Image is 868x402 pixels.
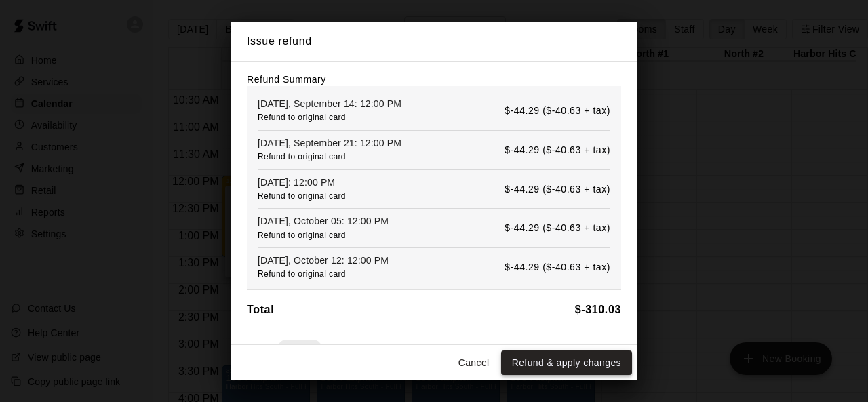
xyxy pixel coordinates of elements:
p: $-44.29 ($-40.63 + tax) [505,221,610,235]
button: Refund & apply changes [501,350,632,376]
span: Refund to original card [258,113,346,122]
label: Notes [247,342,273,353]
label: Refund Summary [247,74,326,85]
p: [DATE], September 14: 12:00 PM [258,97,401,110]
p: [DATE]: 12:00 PM [258,176,341,189]
p: $-44.29 ($-40.63 + tax) [505,182,610,197]
p: $-44.29 ($-40.63 + tax) [505,260,610,275]
span: Refund to original card [258,191,346,201]
span: Refund to original card [258,269,346,279]
p: $-44.29 ($-40.63 + tax) [505,143,610,157]
h6: $ -310.03 [575,301,621,319]
span: Refund to original card [258,152,346,161]
span: Refund to original card [258,230,346,240]
h6: Total [247,301,274,319]
p: [DATE], October 12: 12:00 PM [258,254,389,267]
p: $-44.29 ($-40.63 + tax) [505,104,610,118]
p: [DATE], September 21: 12:00 PM [258,136,401,150]
p: [DATE], October 05: 12:00 PM [258,214,389,228]
span: Optional [278,343,321,353]
button: Cancel [452,350,496,376]
h2: Issue refund [231,22,637,61]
